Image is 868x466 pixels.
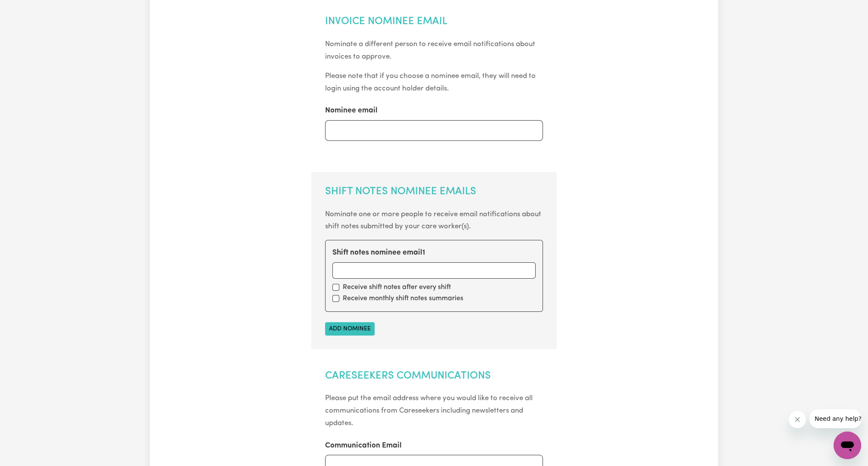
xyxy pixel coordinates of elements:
[325,105,378,116] label: Nominee email
[343,293,463,304] label: Receive monthly shift notes summaries
[332,247,425,258] label: Shift notes nominee email 1
[789,411,806,428] iframe: Close message
[325,395,533,427] small: Please put the email address where you would like to receive all communications from Careseekers ...
[809,409,861,428] iframe: Message from company
[325,40,535,60] small: Nominate a different person to receive email notifications about invoices to approve.
[343,282,451,292] label: Receive shift notes after every shift
[325,72,536,92] small: Please note that if you choose a nominee email, they will need to login using the account holder ...
[325,322,375,336] button: Add nominee
[5,6,52,13] span: Need any help?
[325,16,543,28] h2: Invoice Nominee Email
[325,440,402,451] label: Communication Email
[834,432,861,459] iframe: Button to launch messaging window
[325,370,543,382] h2: Careseekers Communications
[325,211,541,230] small: Nominate one or more people to receive email notifications about shift notes submitted by your ca...
[325,186,543,198] h2: Shift Notes Nominee Emails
